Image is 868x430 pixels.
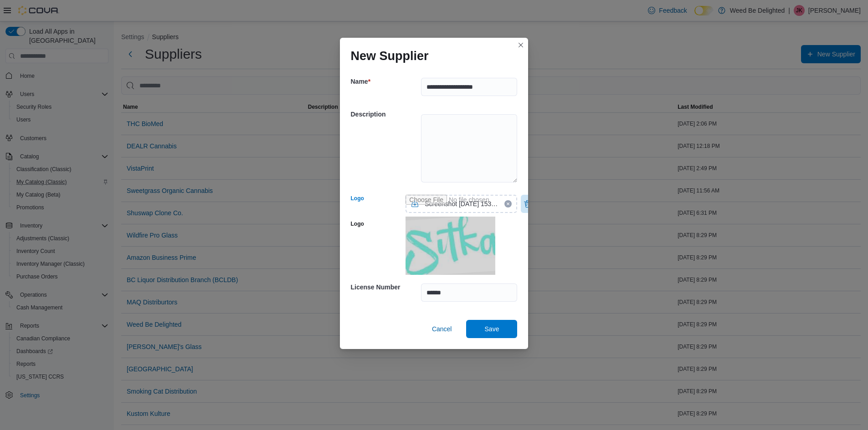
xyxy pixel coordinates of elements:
[406,195,517,213] input: Use aria labels when no actual label is in use
[351,72,419,91] h5: Name
[466,320,517,338] button: Save
[432,324,452,334] span: Cancel
[504,200,512,207] button: Clear selected files
[351,220,364,228] label: Logo
[351,195,364,202] label: Logo
[485,324,499,334] span: Save
[428,320,456,338] button: Cancel
[351,278,419,296] h5: License Number
[406,217,495,275] img: 51abede9-2de4-4b4b-8469-ab1f63695130.png
[351,105,419,123] h5: Description
[351,49,429,63] h1: New Supplier
[515,40,526,51] button: Closes this modal window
